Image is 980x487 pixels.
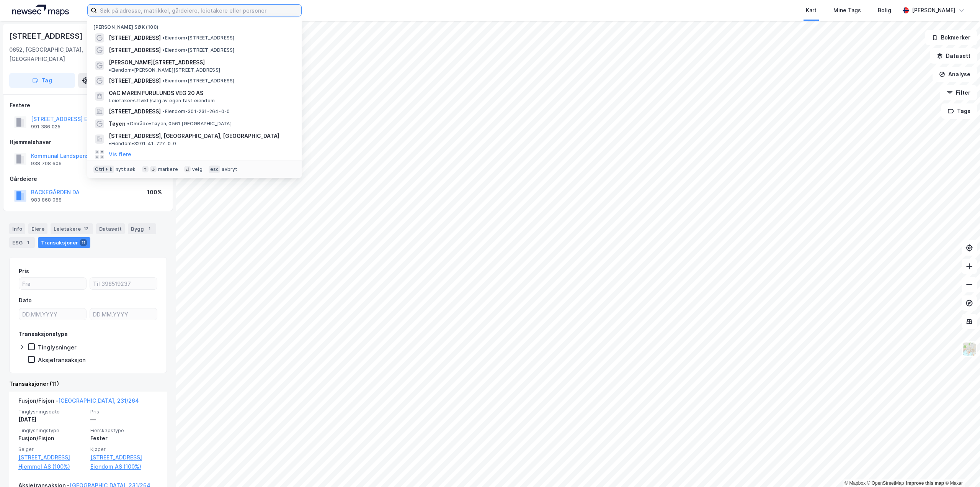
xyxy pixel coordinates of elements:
button: Tag [9,73,75,88]
div: Bygg [128,223,156,234]
img: logo.a4113a55bc3d86da70a041830d287a7e.svg [12,5,69,16]
span: • [109,141,111,146]
div: [DATE] [18,415,86,424]
div: Info [9,223,25,234]
div: Bolig [878,6,891,15]
div: nytt søk [116,166,136,172]
div: Fester [90,434,158,443]
span: OAC MAREN FURULUNDS VEG 20 AS [109,89,292,98]
div: Dato [19,296,32,305]
button: Filter [940,85,977,100]
div: Hjemmelshaver [10,138,167,147]
div: Ctrl + k [93,166,114,173]
div: [PERSON_NAME] søk (100) [87,18,302,32]
a: OpenStreetMap [867,480,904,486]
div: esc [209,166,220,173]
span: Leietaker • Utvikl./salg av egen fast eiendom [109,98,215,104]
input: DD.MM.YYYY [90,308,157,320]
div: Pris [19,267,29,276]
div: 1 [145,225,153,233]
button: Bokmerker [925,30,977,45]
div: Transaksjoner (11) [9,379,167,389]
span: • [162,47,165,53]
span: Selger [18,446,86,453]
div: markere [158,166,178,172]
span: Område • Tøyen, 0561 [GEOGRAPHIC_DATA] [127,121,231,127]
a: Improve this map [906,480,944,486]
div: ESG [9,237,35,248]
div: Fusjon/Fisjon [18,434,86,443]
span: Tinglysningsdato [18,408,86,415]
iframe: Chat Widget [942,450,980,487]
div: Kart [806,6,817,15]
span: • [162,108,165,114]
button: Tags [941,103,977,119]
div: Fusjon/Fisjon - [18,396,139,408]
div: Mine Tags [833,6,861,15]
a: [STREET_ADDRESS] Eiendom AS (100%) [90,453,158,471]
div: Eiere [28,223,47,234]
div: 938 708 606 [31,161,62,167]
a: [STREET_ADDRESS] Hjemmel AS (100%) [18,453,86,471]
div: 0652, [GEOGRAPHIC_DATA], [GEOGRAPHIC_DATA] [9,45,106,64]
button: Analyse [933,67,977,82]
input: Til 398519237 [90,278,157,289]
div: Transaksjonstype [19,330,68,339]
div: Leietakere [51,223,93,234]
div: Tinglysninger [38,344,77,351]
span: Eiendom • [STREET_ADDRESS] [162,47,234,53]
span: Eierskapstype [90,427,158,434]
div: [STREET_ADDRESS] [9,30,84,42]
div: Datasett [96,223,125,234]
span: [STREET_ADDRESS] [109,46,161,55]
span: Kjøper [90,446,158,453]
div: Festere [10,101,167,110]
span: [STREET_ADDRESS] [109,76,161,85]
span: • [109,67,111,73]
div: 11 [80,239,87,246]
input: Fra [19,278,86,289]
span: [STREET_ADDRESS] [109,107,161,116]
span: Eiendom • 301-231-264-0-0 [162,108,230,115]
span: [STREET_ADDRESS] [109,33,161,43]
div: 991 386 025 [31,124,60,130]
span: Eiendom • [PERSON_NAME][STREET_ADDRESS] [109,67,220,73]
button: Datasett [930,48,977,64]
span: [PERSON_NAME][STREET_ADDRESS] [109,58,205,67]
input: Søk på adresse, matrikkel, gårdeiere, leietakere eller personer [97,5,301,16]
div: avbryt [222,166,237,172]
span: [STREET_ADDRESS], [GEOGRAPHIC_DATA], [GEOGRAPHIC_DATA] [109,131,279,141]
div: Transaksjoner [38,237,90,248]
input: DD.MM.YYYY [19,308,86,320]
div: [PERSON_NAME] [912,6,955,15]
img: Z [962,342,977,356]
div: Gårdeiere [10,174,167,184]
div: velg [192,166,203,172]
button: Vis flere [109,150,131,159]
div: — [90,415,158,424]
span: • [162,78,165,84]
div: Aksjetransaksjon [38,356,86,364]
span: Tinglysningstype [18,427,86,434]
div: Kontrollprogram for chat [942,450,980,487]
span: • [162,35,165,41]
div: 1 [24,239,32,246]
div: 100% [147,188,162,197]
a: Mapbox [844,480,866,486]
span: Eiendom • [STREET_ADDRESS] [162,35,234,41]
a: [GEOGRAPHIC_DATA], 231/264 [58,397,139,404]
span: • [127,121,129,126]
span: Eiendom • 3201-41-727-0-0 [109,141,176,147]
span: Eiendom • [STREET_ADDRESS] [162,78,234,84]
span: Tøyen [109,119,126,128]
div: 983 868 088 [31,197,62,203]
div: 12 [82,225,90,233]
span: Pris [90,408,158,415]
